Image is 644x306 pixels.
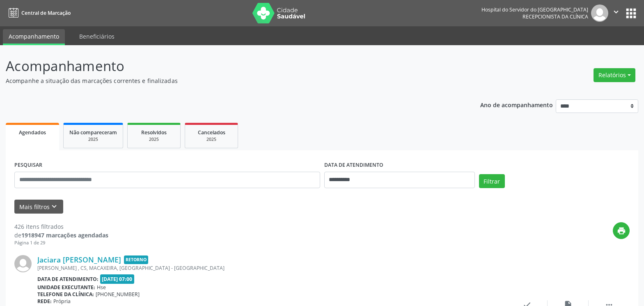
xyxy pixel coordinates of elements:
[481,6,588,13] div: Hospital do Servidor do [GEOGRAPHIC_DATA]
[608,5,624,22] button: 
[480,99,553,110] p: Ano de acompanhamento
[14,159,42,172] label: PESQUISAR
[73,29,120,44] a: Beneficiários
[523,13,588,20] span: Recepcionista da clínica
[96,291,140,298] span: [PHONE_NUMBER]
[53,298,71,305] span: Própria
[6,76,449,85] p: Acompanhe a situação das marcações correntes e finalizadas
[37,291,94,298] b: Telefone da clínica:
[37,255,121,264] a: Jaciara [PERSON_NAME]
[50,202,59,211] i: keyboard_arrow_down
[37,298,52,305] b: Rede:
[100,274,135,284] span: [DATE] 07:00
[6,6,71,20] a: Central de Marcação
[37,284,95,291] b: Unidade executante:
[133,136,174,143] div: 2025
[37,265,506,271] div: [PERSON_NAME] , CS, MACAXEIRA, [GEOGRAPHIC_DATA] - [GEOGRAPHIC_DATA]
[141,129,167,136] span: Resolvidos
[198,129,225,136] span: Cancelados
[613,222,630,239] button: print
[479,174,505,188] button: Filtrar
[69,129,117,136] span: Não compareceram
[3,29,65,45] a: Acompanhamento
[124,255,148,264] span: Retorno
[21,231,108,239] strong: 1918947 marcações agendadas
[21,9,71,16] span: Central de Marcação
[69,136,117,143] div: 2025
[97,284,106,291] span: Hse
[14,200,63,214] button: Mais filtroskeyboard_arrow_down
[37,276,99,283] b: Data de atendimento:
[191,136,232,143] div: 2025
[617,226,626,235] i: print
[6,56,449,76] p: Acompanhamento
[19,129,46,136] span: Agendados
[594,68,635,82] button: Relatórios
[14,239,108,246] div: Página 1 de 29
[324,159,383,172] label: DATA DE ATENDIMENTO
[14,222,108,231] div: 426 itens filtrados
[624,6,638,21] button: apps
[591,5,608,22] img: img
[612,7,621,16] i: 
[14,231,108,239] div: de
[14,255,32,272] img: img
